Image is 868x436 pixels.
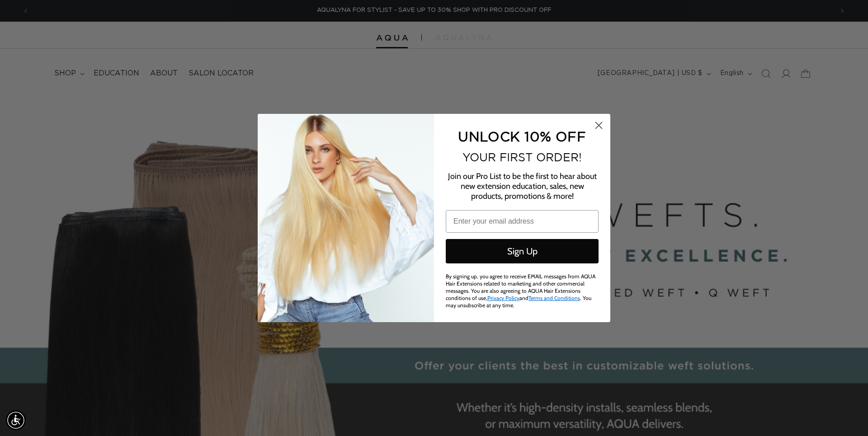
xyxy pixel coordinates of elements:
[446,239,599,263] button: Sign Up
[258,114,434,322] img: daab8b0d-f573-4e8c-a4d0-05ad8d765127.png
[446,210,599,233] input: Enter your email address
[448,171,597,201] span: Join our Pro List to be the first to hear about new extension education, sales, new products, pro...
[591,117,607,133] button: Close dialog
[487,295,519,301] a: Privacy Policy
[462,151,582,164] span: YOUR FIRST ORDER!
[446,273,595,309] span: By signing up, you agree to receive EMAIL messages from AQUA Hair Extensions related to marketing...
[528,295,580,301] a: Terms and Conditions
[458,129,586,144] span: UNLOCK 10% OFF
[6,410,26,430] div: Accessibility Menu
